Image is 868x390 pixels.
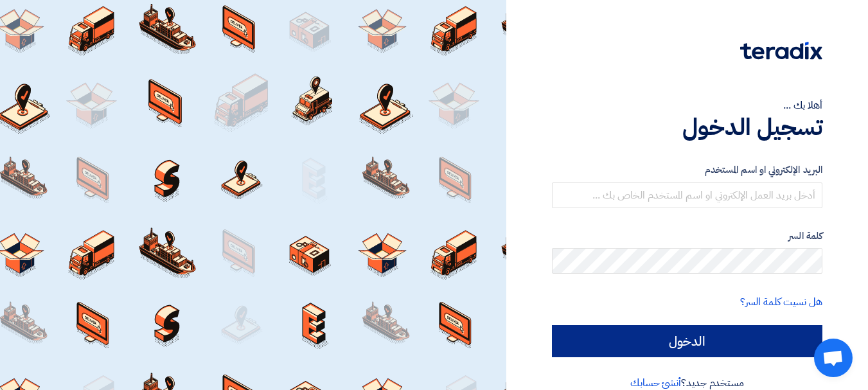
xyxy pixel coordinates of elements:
[552,325,822,357] input: الدخول
[552,229,822,244] label: كلمة السر
[552,182,822,208] input: أدخل بريد العمل الإلكتروني او اسم المستخدم الخاص بك ...
[740,42,822,60] img: Teradix logo
[740,294,822,310] a: هل نسيت كلمة السر؟
[814,339,853,377] div: دردشة مفتوحة
[552,113,822,141] h1: تسجيل الدخول
[552,163,822,177] label: البريد الإلكتروني او اسم المستخدم
[552,98,822,113] div: أهلا بك ...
